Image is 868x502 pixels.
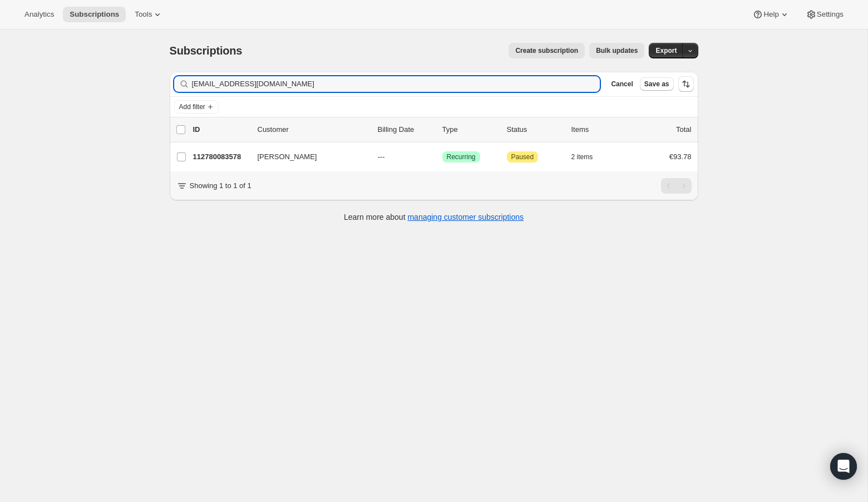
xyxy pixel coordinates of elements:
[344,211,524,223] p: Learn more about
[193,124,692,135] div: IDCustomerBilling DateTypeStatusItemsTotal
[170,45,243,57] span: Subscriptions
[571,124,627,135] div: Items
[258,151,317,163] span: [PERSON_NAME]
[830,453,857,480] div: Open Intercom Messenger
[174,100,219,114] button: Add filter
[649,43,683,58] button: Export
[128,7,170,22] button: Tools
[251,148,362,166] button: [PERSON_NAME]
[378,124,433,135] p: Billing Date
[655,46,677,55] span: Export
[669,152,692,161] span: €93.78
[640,77,674,91] button: Save as
[193,149,692,165] div: 112780083578[PERSON_NAME]---SuccessRecurringAttentionPaused2 items€93.78
[407,213,524,222] a: managing customer subscriptions
[18,7,61,22] button: Analytics
[70,10,119,19] span: Subscriptions
[135,10,152,19] span: Tools
[661,178,692,194] nav: Pagination
[571,149,605,165] button: 2 items
[611,80,633,88] span: Cancel
[571,152,593,161] span: 2 items
[589,43,644,58] button: Bulk updates
[763,10,778,19] span: Help
[799,7,850,22] button: Settings
[179,102,205,111] span: Add filter
[258,124,369,135] p: Customer
[606,77,637,91] button: Cancel
[190,180,251,191] p: Showing 1 to 1 of 1
[678,76,694,92] button: Sort the results
[644,80,669,88] span: Save as
[676,124,691,135] p: Total
[193,151,249,163] p: 112780083578
[817,10,844,19] span: Settings
[378,152,385,161] span: ---
[192,76,600,92] input: Filter subscribers
[746,7,796,22] button: Help
[447,152,476,161] span: Recurring
[24,10,54,19] span: Analytics
[509,43,585,58] button: Create subscription
[511,152,534,161] span: Paused
[63,7,126,22] button: Subscriptions
[596,46,638,55] span: Bulk updates
[507,124,563,135] p: Status
[442,124,498,135] div: Type
[193,124,249,135] p: ID
[515,46,578,55] span: Create subscription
